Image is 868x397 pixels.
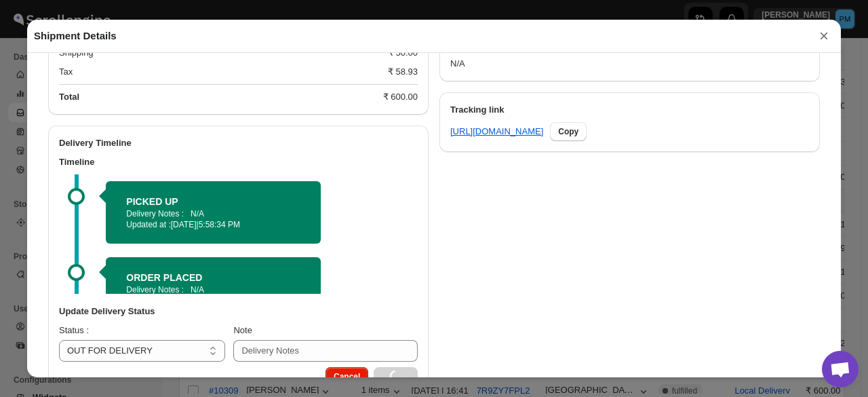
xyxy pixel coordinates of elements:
h2: Shipment Details [34,29,117,43]
input: Delivery Notes [233,340,418,362]
span: Note [233,325,252,335]
span: Status : [59,325,89,335]
h2: PICKED UP [126,195,300,208]
span: [DATE] | 5:58:34 PM [171,220,240,229]
a: [URL][DOMAIN_NAME] [450,125,543,138]
p: Delivery Notes : [126,208,184,219]
div: ₹ 50.00 [388,46,418,60]
span: Cancel [334,371,360,382]
div: ₹ 600.00 [383,90,418,104]
button: × [814,26,834,45]
h2: Delivery Timeline [59,136,418,150]
div: ₹ 58.93 [388,65,418,79]
div: N/A [439,33,820,81]
h3: Update Delivery Status [59,305,418,318]
p: N/A [191,284,204,295]
h3: Timeline [59,155,418,169]
h2: ORDER PLACED [126,271,300,284]
button: Cancel [325,367,368,386]
div: Tax [59,65,377,79]
span: Copy [558,126,578,137]
p: Delivery Notes : [126,284,184,295]
div: Open chat [822,351,859,387]
h3: Tracking link [450,103,809,117]
p: N/A [191,208,204,219]
b: Total [59,92,79,102]
button: Copy [550,122,587,141]
div: Shipping [59,46,377,60]
p: Updated at : [126,219,300,230]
